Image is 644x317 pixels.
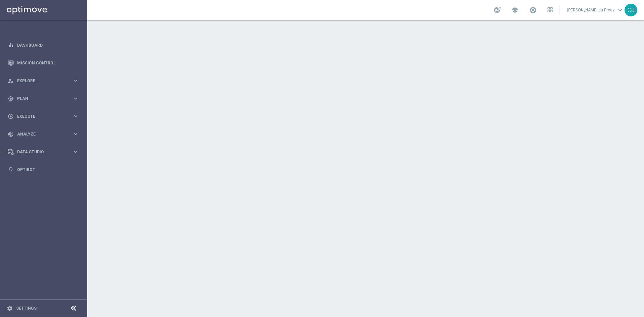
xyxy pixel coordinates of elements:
[7,78,79,84] button: person_search Explore keyboard_arrow_right
[17,114,72,118] span: Execute
[72,131,79,137] i: keyboard_arrow_right
[17,161,79,178] a: Optibot
[8,78,72,84] div: Explore
[8,149,72,155] div: Data Studio
[17,79,72,83] span: Explore
[17,150,72,154] span: Data Studio
[17,97,72,101] span: Plan
[8,131,14,137] i: track_changes
[17,132,72,136] span: Analyze
[7,114,79,119] button: play_circle_outline Execute keyboard_arrow_right
[7,305,13,311] i: settings
[7,43,79,48] button: equalizer Dashboard
[8,96,14,102] i: gps_fixed
[72,113,79,119] i: keyboard_arrow_right
[17,54,79,72] a: Mission Control
[567,5,625,15] a: [PERSON_NAME] du Preezkeyboard_arrow_down
[7,131,79,137] button: track_changes Analyze keyboard_arrow_right
[8,36,79,54] div: Dashboard
[72,95,79,102] i: keyboard_arrow_right
[8,42,14,48] i: equalizer
[8,131,72,137] div: Analyze
[7,96,79,101] button: gps_fixed Plan keyboard_arrow_right
[72,77,79,84] i: keyboard_arrow_right
[616,6,624,14] span: keyboard_arrow_down
[7,60,79,66] button: Mission Control
[8,113,14,119] i: play_circle_outline
[7,167,79,172] button: lightbulb Optibot
[8,161,79,178] div: Optibot
[8,54,79,72] div: Mission Control
[7,149,79,155] button: Data Studio keyboard_arrow_right
[625,4,637,16] div: Cd
[72,149,79,155] i: keyboard_arrow_right
[17,36,79,54] a: Dashboard
[511,6,519,14] span: school
[8,78,14,84] i: person_search
[8,113,72,119] div: Execute
[8,96,72,102] div: Plan
[8,167,14,173] i: lightbulb
[16,306,37,310] a: Settings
